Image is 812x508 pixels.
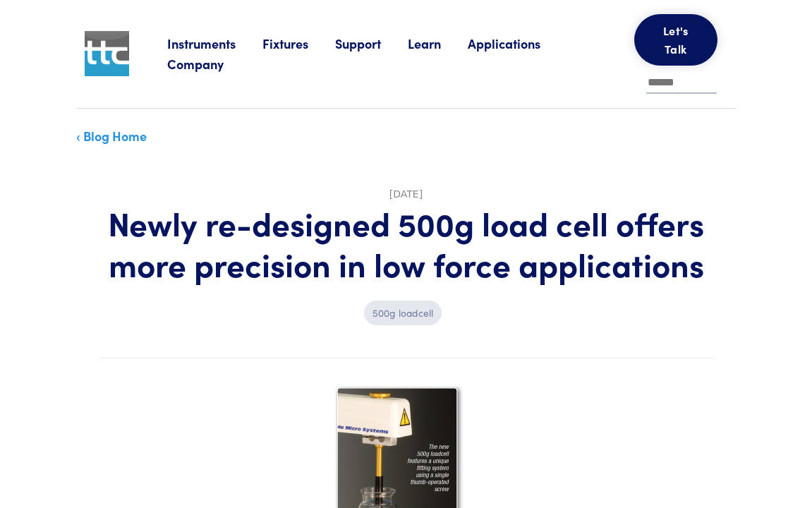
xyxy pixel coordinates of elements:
a: Company [167,55,250,73]
a: Instruments [167,35,262,52]
a: Fixtures [262,35,335,52]
h1: Newly re-designed 500g load cell offers more precision in low force applications [99,202,713,284]
button: Let's Talk [634,14,717,66]
a: Applications [468,35,567,52]
p: 500g loadcell [364,301,442,325]
time: [DATE] [389,188,423,200]
a: Support [335,35,408,52]
img: ttc_logo_1x1_v1.0.png [85,31,130,76]
a: ‹ Blog Home [76,127,147,145]
a: Learn [408,35,468,52]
